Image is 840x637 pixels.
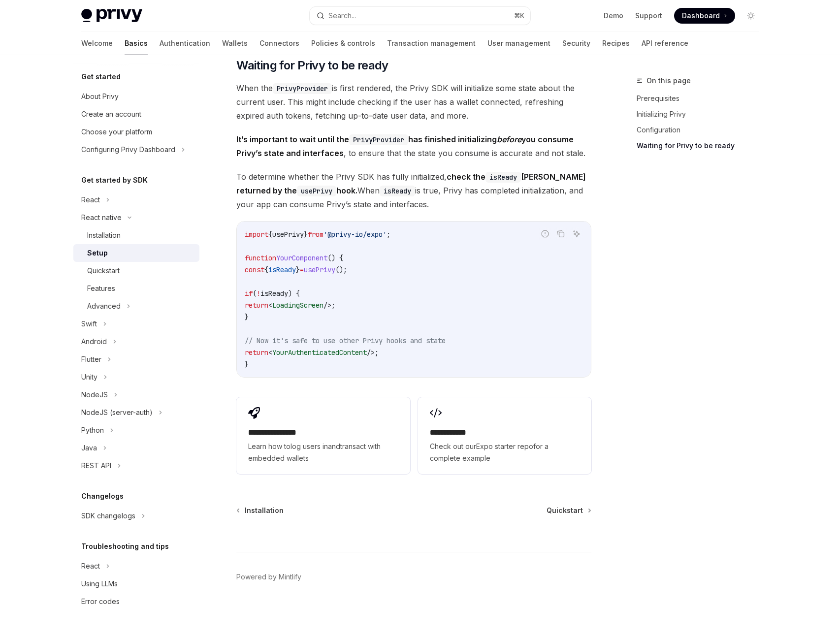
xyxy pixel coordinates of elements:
div: Search... [328,10,356,22]
a: Installation [73,226,199,244]
span: < [268,348,272,357]
h5: Get started [81,71,121,83]
em: before [497,134,521,144]
div: Python [81,424,104,436]
a: **** **** **Check out ourExpo starter repofor a complete example [418,397,591,474]
code: isReady [485,172,521,183]
span: usePrivy [304,265,335,274]
span: } [296,265,300,274]
a: Waiting for Privy to be ready [637,138,767,154]
div: Choose your platform [81,126,152,138]
button: Ask AI [570,227,583,240]
div: Flutter [81,353,101,365]
div: Setup [87,247,108,259]
a: User management [487,32,550,55]
a: Recipes [602,32,630,55]
span: isReady [260,289,288,298]
a: API reference [642,32,688,55]
code: isReady [380,186,415,196]
a: Transaction management [387,32,476,55]
span: ⌘ K [514,12,524,20]
span: Waiting for Privy to be ready [236,58,388,73]
a: Welcome [81,32,113,55]
a: About Privy [73,88,199,105]
a: Basics [125,32,148,55]
span: (); [335,265,347,274]
span: Check out our for a complete example [430,441,580,464]
span: LoadingScreen [272,301,323,310]
span: Dashboard [682,11,720,21]
span: YourComponent [276,254,327,262]
div: SDK changelogs [81,510,135,522]
a: Setup [73,244,199,262]
h5: Troubleshooting and tips [81,541,169,552]
a: Configuration [637,122,767,138]
span: } [245,313,249,321]
span: if [245,289,253,298]
span: To determine whether the Privy SDK has fully initialized, When is true, Privy has completed initi... [236,170,591,211]
div: Using LLMs [81,578,118,590]
span: function [245,254,276,262]
span: '@privy-io/expo' [323,230,387,239]
div: Error codes [81,596,120,607]
a: Powered by Mintlify [236,572,301,582]
button: Report incorrect code [539,227,551,240]
a: Initializing Privy [637,106,767,122]
a: Create an account [73,105,199,123]
div: NodeJS [81,389,108,401]
span: // Now it's safe to use other Privy hooks and state [245,336,446,345]
a: Security [562,32,590,55]
span: /> [323,301,331,310]
div: React [81,560,100,572]
a: Dashboard [674,8,735,24]
div: Swift [81,318,97,330]
code: PrivyProvider [349,134,408,145]
button: Search...⌘K [310,7,530,25]
div: Features [87,283,115,294]
a: Support [635,11,662,21]
span: ; [375,348,379,357]
a: Authentication [160,32,210,55]
code: usePrivy [297,186,336,196]
span: } [245,360,249,369]
a: Policies & controls [311,32,375,55]
a: Choose your platform [73,123,199,141]
span: When the is first rendered, the Privy SDK will initialize some state about the current user. This... [236,81,591,123]
a: log users in [291,442,328,450]
div: REST API [81,460,111,472]
a: Expo starter repo [476,442,533,450]
a: Using LLMs [73,575,199,593]
a: Features [73,280,199,297]
span: ( [253,289,257,298]
div: React [81,194,100,206]
img: light logo [81,9,142,23]
span: ) { [288,289,300,298]
div: Installation [87,229,121,241]
span: Installation [245,506,284,515]
span: On this page [646,75,691,87]
span: import [245,230,268,239]
span: = [300,265,304,274]
span: isReady [268,265,296,274]
div: NodeJS (server-auth) [81,407,153,418]
a: Prerequisites [637,91,767,106]
span: ; [387,230,390,239]
div: Unity [81,371,97,383]
span: usePrivy [272,230,304,239]
h5: Get started by SDK [81,174,148,186]
span: () { [327,254,343,262]
span: } [304,230,308,239]
button: Copy the contents from the code block [554,227,567,240]
div: About Privy [81,91,119,102]
div: React native [81,212,122,223]
a: Wallets [222,32,248,55]
span: return [245,348,268,357]
span: < [268,301,272,310]
a: Quickstart [547,506,590,515]
span: ! [257,289,260,298]
button: Toggle dark mode [743,8,759,24]
a: Quickstart [73,262,199,280]
a: Connectors [259,32,299,55]
span: Learn how to and [248,441,398,464]
a: Installation [237,506,284,515]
